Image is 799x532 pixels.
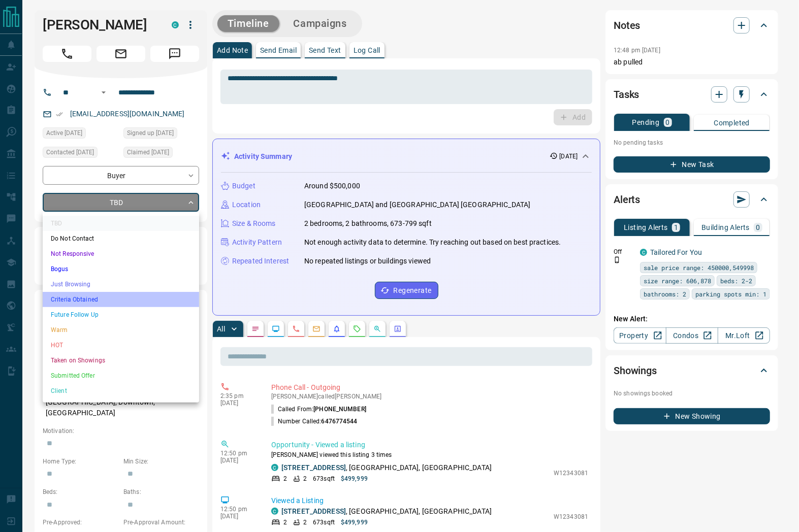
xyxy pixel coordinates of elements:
[43,231,199,246] li: Do Not Contact
[43,322,199,338] li: Warm
[43,307,199,322] li: Future Follow Up
[43,277,199,292] li: Just Browsing
[43,338,199,353] li: HOT
[43,353,199,368] li: Taken on Showings
[43,261,199,277] li: Bogus
[43,246,199,261] li: Not Responsive
[43,368,199,383] li: Submitted Offer
[43,292,199,307] li: Criteria Obtained
[43,383,199,398] li: Client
